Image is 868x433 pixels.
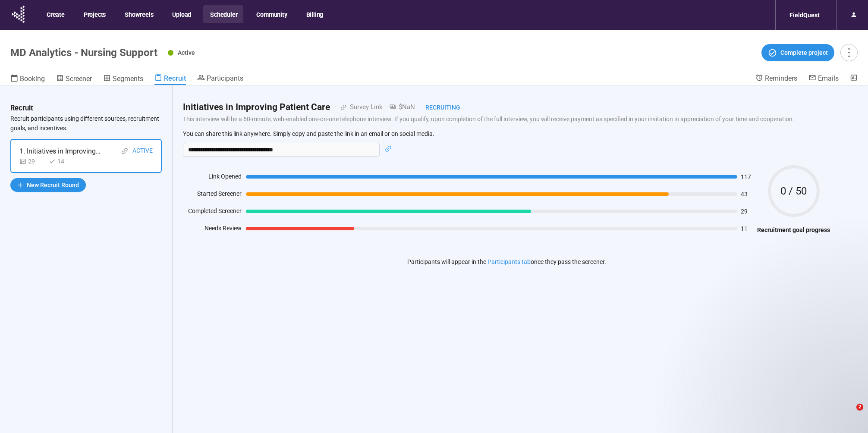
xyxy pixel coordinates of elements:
h3: Recruit [10,103,33,114]
a: Participants [197,74,243,84]
a: Emails [808,74,839,84]
div: FieldQuest [784,7,825,23]
span: link [385,145,392,152]
span: link [330,104,346,110]
h2: Initiatives in Improving Patient Care [183,100,330,114]
span: Complete project [780,48,828,57]
div: 14 [49,157,75,166]
a: Screener [56,74,92,85]
button: Create [40,5,71,23]
button: Showreels [118,5,159,23]
button: Upload [165,5,197,23]
span: 29 [741,208,753,214]
div: Link Opened [183,172,242,185]
a: Participants tab [487,258,531,265]
div: Active [132,146,153,157]
span: Screener [66,75,92,83]
span: 43 [741,191,753,197]
p: You can share this link anywhere. Simply copy and paste the link in an email or on social media. [183,130,830,138]
button: Community [249,5,293,23]
span: Segments [113,75,143,83]
span: Reminders [765,74,797,82]
span: plus [17,182,23,188]
button: Billing [299,5,330,23]
span: 11 [741,226,753,232]
span: Recruit [164,74,186,82]
div: 1. Initiatives in Improving Patient Care [19,146,101,157]
span: Emails [818,74,839,82]
div: Survey Link [346,102,383,113]
div: $NaN [383,102,415,113]
span: Participants [207,74,243,82]
p: Recruit participants using different sources, recruitment goals, and incentives. [10,114,162,133]
p: This interview will be a 60-minute, web-enabled one-on-one telephone interview. If you qualify, u... [183,114,830,124]
a: Recruit [154,74,186,85]
div: Started Screener [183,189,242,202]
span: Booking [20,75,45,83]
span: Active [178,49,195,56]
div: 29 [19,157,45,166]
a: Booking [10,74,45,85]
button: Scheduler [203,5,243,23]
span: 0 / 50 [768,186,820,196]
button: Complete project [761,44,834,61]
span: more [843,47,855,58]
h4: Recruitment goal progress [757,225,830,235]
span: New Recruit Round [27,180,79,190]
span: link [121,147,128,154]
button: plusNew Recruit Round [10,178,86,192]
div: Needs Review [183,223,242,236]
div: Completed Screener [183,206,242,219]
iframe: Intercom live chat [839,404,859,424]
button: Projects [77,5,112,23]
a: Reminders [755,74,797,84]
span: 2 [856,404,863,411]
div: Recruiting [415,103,460,112]
button: more [840,44,858,61]
a: Segments [103,74,143,85]
p: Participants will appear in the once they pass the screener. [407,257,606,267]
h1: MD Analytics - Nursing Support [10,47,157,59]
span: 117 [741,174,753,180]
